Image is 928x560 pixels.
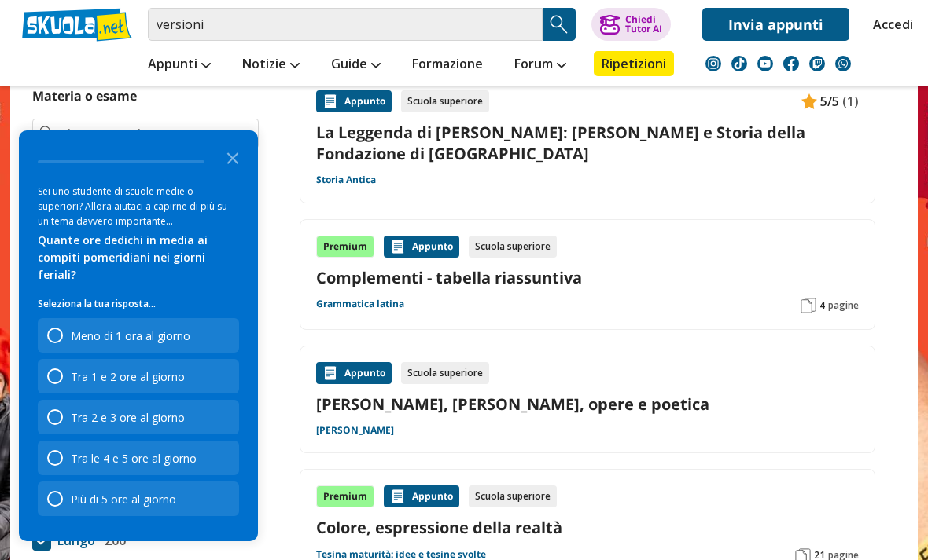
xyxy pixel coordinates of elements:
[316,362,392,384] div: Appunto
[38,296,239,312] p: Seleziona la tua risposta...
[594,51,674,76] a: Ripetizioni
[801,93,817,109] img: Appunti contenuto
[390,489,406,504] img: Appunti contenuto
[469,236,557,258] div: Scuola superiore
[322,93,338,109] img: Appunti contenuto
[316,424,394,437] a: [PERSON_NAME]
[71,451,197,466] div: Tra le 4 e 5 ore al giorno
[61,126,252,141] input: Ricerca materia o esame
[217,141,249,173] button: Close the survey
[390,239,406,254] img: Appunti contenuto
[38,441,239,475] div: Tra le 4 e 5 ore al giorno
[510,51,570,79] a: Forum
[38,481,239,516] div: Più di 5 ore al giorno
[316,393,859,415] a: [PERSON_NAME], [PERSON_NAME], opere e poetica
[38,318,239,353] div: Meno di 1 ora al giorno
[32,87,137,104] label: Materia o esame
[842,91,859,112] span: (1)
[316,485,374,507] div: Premium
[408,51,487,79] a: Formazione
[820,91,839,112] span: 5/5
[384,485,459,507] div: Appunto
[547,13,571,36] img: Cerca appunti, riassunti o versioni
[731,56,747,71] img: tiktok
[835,56,851,71] img: WhatsApp
[591,8,671,41] button: ChiediTutor AI
[384,236,459,258] div: Appunto
[819,299,825,312] span: 4
[316,122,859,164] a: La Leggenda di [PERSON_NAME]: [PERSON_NAME] e Storia della Fondazione di [GEOGRAPHIC_DATA]
[71,328,190,343] div: Meno di 1 ora al giorno
[19,130,258,541] div: Survey
[38,400,239,434] div: Tra 2 e 3 ore al giorno
[757,56,773,71] img: youtube
[71,410,185,425] div: Tra 2 e 3 ore al giorno
[316,517,859,538] a: Colore, espressione della realtà
[316,298,404,310] a: Grammatica latina
[148,8,543,41] input: Cerca appunti, riassunti o versioni
[322,365,338,381] img: Appunti contenuto
[316,174,376,186] a: Storia Antica
[316,267,859,288] a: Complementi - tabella riassuntiva
[809,56,825,71] img: twitch
[401,90,489,112] div: Scuola superiore
[327,51,385,79] a: Guide
[238,51,304,79] a: Notizie
[71,369,185,384] div: Tra 1 e 2 ore al giorno
[783,56,799,71] img: facebook
[316,236,374,258] div: Premium
[38,359,239,393] div: Tra 1 e 2 ore al giorno
[39,126,54,141] img: Ricerca materia o esame
[702,8,849,41] a: Invia appunti
[469,485,557,507] div: Scuola superiore
[38,184,239,229] div: Sei uno studente di scuole medie o superiori? Allora aiutaci a capirne di più su un tema davvero ...
[828,299,859,312] span: pagine
[316,90,392,112] div: Appunto
[873,8,906,41] a: Accedi
[705,56,721,71] img: instagram
[38,232,239,284] div: Quante ore dedichi in media ai compiti pomeridiani nei giorni feriali?
[144,51,215,79] a: Appunti
[543,8,576,41] button: Search Button
[71,492,176,507] div: Più di 5 ore al giorno
[625,15,662,34] div: Chiedi Tutor AI
[401,362,489,384] div: Scuola superiore
[801,298,816,313] img: Pagine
